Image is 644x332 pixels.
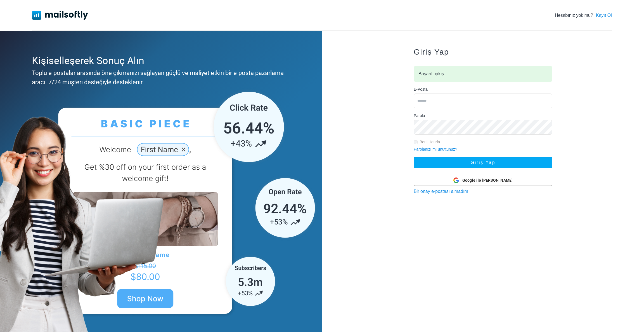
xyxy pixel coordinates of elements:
[32,11,88,20] img: Mailsoftly
[414,48,449,56] span: Giriş Yap
[555,12,612,19] div: Hesabınız yok mu?
[414,189,468,194] a: Bir onay e-postası almadım
[414,113,425,119] label: Parola
[32,53,287,68] div: Kişiselleşerek Sonuç Alın
[414,66,552,82] div: Başarılı çıkış.
[462,177,513,183] span: Google ile [PERSON_NAME]
[32,68,287,87] div: Toplu e-postalar arasında öne çıkmanızı sağlayan güçlü ve maliyet etkin bir e-posta pazarlama ara...
[414,175,552,186] button: Google ile [PERSON_NAME]
[414,86,428,92] label: E-Posta
[596,12,612,19] a: Kayıt Ol
[414,157,552,168] button: Giriş Yap
[414,147,457,151] a: Parolanızı mı unuttunuz?
[420,139,440,145] label: Beni Hatırla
